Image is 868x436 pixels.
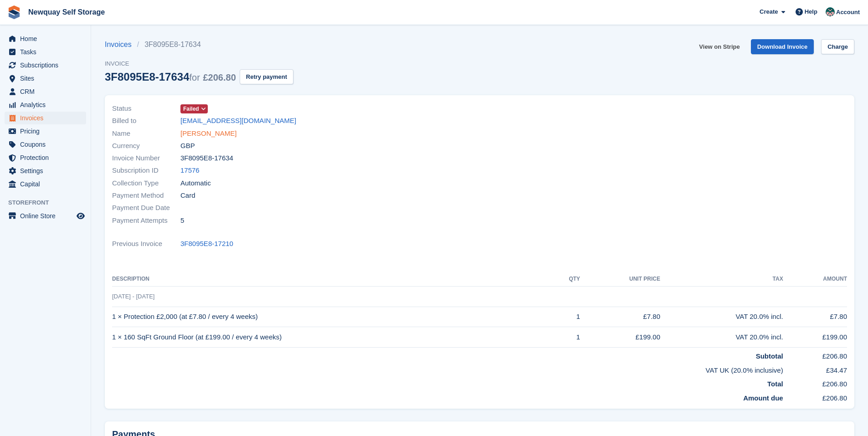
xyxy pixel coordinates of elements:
div: VAT 20.0% incl. [660,332,783,343]
a: menu [5,59,86,72]
img: Tina [826,7,835,16]
span: Sites [20,72,75,85]
strong: Amount due [743,394,783,402]
a: [PERSON_NAME] [180,128,236,139]
span: Failed [183,105,199,113]
a: menu [5,85,86,98]
div: VAT 20.0% incl. [660,312,783,322]
td: £206.80 [783,375,847,390]
span: Analytics [20,98,75,111]
a: Invoices [105,39,137,50]
span: Currency [112,141,180,151]
a: menu [5,210,86,222]
span: 3F8095E8-17634 [180,153,233,164]
a: menu [5,151,86,164]
span: Billed to [112,116,180,126]
a: menu [5,164,86,177]
span: £206.80 [203,72,236,82]
th: Unit Price [580,272,660,287]
span: Protection [20,151,75,164]
span: Subscriptions [20,59,75,72]
a: 17576 [180,165,200,176]
a: menu [5,138,86,151]
span: Card [180,190,195,201]
a: menu [5,125,86,138]
td: VAT UK (20.0% inclusive) [112,362,783,376]
th: Description [112,272,551,287]
nav: breadcrumbs [105,39,293,50]
span: Account [836,8,860,17]
a: Charge [821,39,854,54]
div: 3F8095E8-17634 [105,71,236,83]
span: Name [112,128,180,139]
th: Amount [783,272,847,287]
span: Invoice Number [112,153,180,164]
span: Payment Due Date [112,203,180,213]
span: Storefront [8,198,91,207]
button: Retry payment [240,69,293,84]
a: View on Stripe [695,39,743,54]
span: 5 [180,215,184,226]
span: CRM [20,85,75,98]
td: £199.00 [783,327,847,348]
td: 1 [551,307,580,327]
span: GBP [180,141,195,151]
span: [DATE] - [DATE] [112,293,154,300]
span: Status [112,103,180,114]
a: menu [5,98,86,111]
span: Invoices [20,112,75,124]
a: [EMAIL_ADDRESS][DOMAIN_NAME] [180,116,296,126]
a: menu [5,72,86,85]
span: Previous Invoice [112,239,180,249]
span: Create [760,7,778,16]
span: Payment Attempts [112,215,180,226]
img: stora-icon-8386f47178a22dfd0bd8f6a31ec36ba5ce8667c1dd55bd0f319d3a0aa187defe.svg [7,5,21,19]
a: menu [5,112,86,124]
td: £7.80 [580,307,660,327]
a: Failed [180,103,208,114]
span: Collection Type [112,178,180,189]
a: Newquay Self Storage [25,5,108,20]
td: 1 × 160 SqFt Ground Floor (at £199.00 / every 4 weeks) [112,327,551,348]
span: Tasks [20,46,75,58]
a: menu [5,178,86,190]
span: Invoice [105,59,293,68]
span: Subscription ID [112,165,180,176]
a: 3F8095E8-17210 [180,239,233,249]
td: £206.80 [783,390,847,404]
a: Download Invoice [751,39,814,54]
a: Preview store [75,210,86,221]
td: 1 [551,327,580,348]
td: £34.47 [783,362,847,376]
th: QTY [551,272,580,287]
span: Pricing [20,125,75,138]
a: menu [5,32,86,45]
td: £199.00 [580,327,660,348]
span: Settings [20,164,75,177]
strong: Total [767,380,783,388]
span: Home [20,32,75,45]
strong: Subtotal [756,352,783,360]
span: for [189,72,200,82]
a: menu [5,46,86,58]
td: £206.80 [783,348,847,362]
span: Online Store [20,210,75,222]
span: Coupons [20,138,75,151]
span: Capital [20,178,75,190]
span: Help [805,7,817,16]
span: Payment Method [112,190,180,201]
th: Tax [660,272,783,287]
span: Automatic [180,178,211,189]
td: £7.80 [783,307,847,327]
td: 1 × Protection £2,000 (at £7.80 / every 4 weeks) [112,307,551,327]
